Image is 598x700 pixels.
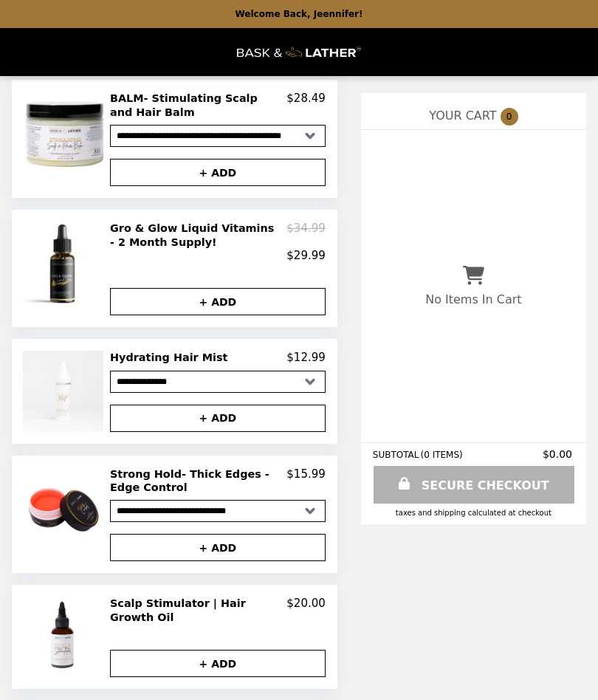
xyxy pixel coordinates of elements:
[501,108,518,126] span: 0
[286,467,326,495] p: $15.99
[110,351,233,364] h2: Hydrating Hair Mist
[110,371,326,393] select: Select a product variant
[286,597,326,624] p: $20.00
[543,448,574,460] span: $0.00
[110,597,286,624] h2: Scalp Stimulator | Hair Growth Oil
[110,467,286,495] h2: Strong Hold- Thick Edges - Edge Control
[110,534,326,561] button: + ADD
[23,597,107,677] img: Scalp Stimulator | Hair Growth Oil
[429,109,496,123] span: YOUR CART
[237,37,361,67] img: Brand Logo
[22,92,109,174] img: BALM- Stimulating Scalp and Hair Balm
[110,405,326,432] button: + ADD
[235,9,362,19] p: Welcome Back, Jeennifer!
[110,125,326,147] select: Select a product variant
[22,222,109,304] img: Gro & Glow Liquid Vitamins - 2 Month Supply!
[286,351,326,364] p: $12.99
[286,249,326,262] p: $29.99
[421,450,463,460] span: ( 0 ITEMS )
[286,222,326,249] p: $34.99
[373,509,574,517] div: Taxes and Shipping calculated at checkout
[22,467,109,550] img: Strong Hold- Thick Edges - Edge Control
[286,92,326,119] p: $28.49
[110,288,326,315] button: + ADD
[110,92,286,119] h2: BALM- Stimulating Scalp and Hair Balm
[23,351,107,431] img: Hydrating Hair Mist
[373,450,421,460] span: SUBTOTAL
[110,650,326,677] button: + ADD
[110,500,326,522] select: Select a product variant
[425,292,521,306] p: No Items In Cart
[110,222,286,249] h2: Gro & Glow Liquid Vitamins - 2 Month Supply!
[110,159,326,186] button: + ADD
